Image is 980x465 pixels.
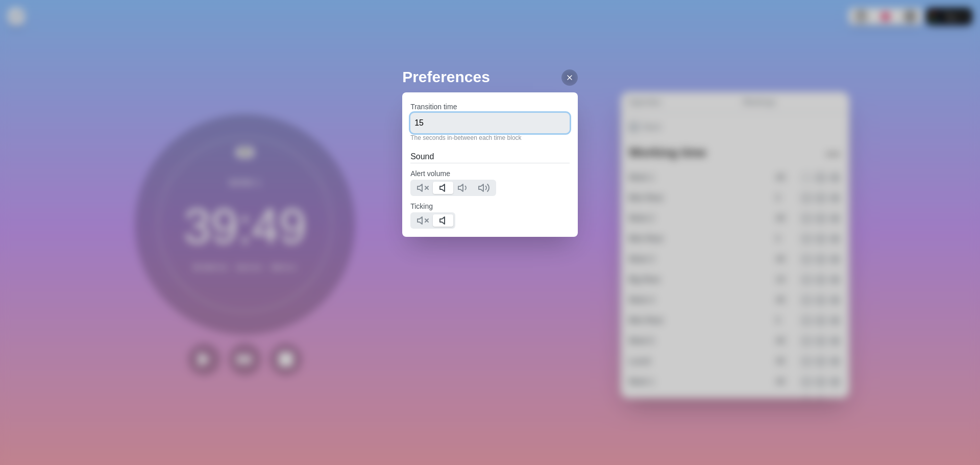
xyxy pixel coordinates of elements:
h2: Sound [410,151,570,163]
label: Alert volume [410,169,450,178]
label: Ticking [410,202,433,210]
label: Transition time [410,103,457,111]
h2: Preferences [402,65,578,88]
p: The seconds in-between each time block [410,133,570,142]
